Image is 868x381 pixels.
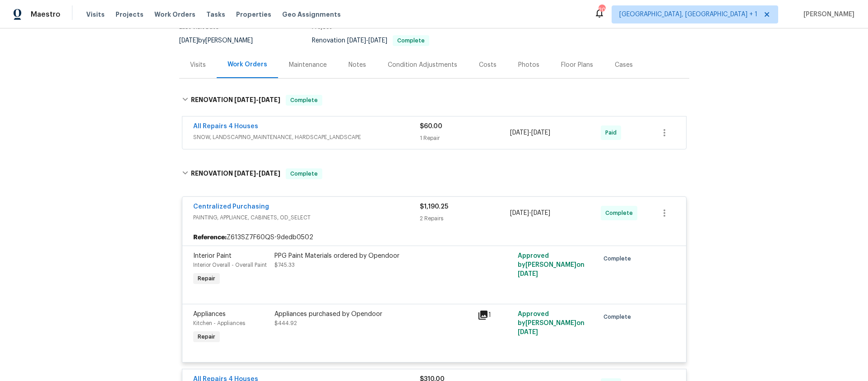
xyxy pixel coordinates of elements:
span: Tasks [206,11,225,18]
span: [DATE] [347,37,366,44]
span: [DATE] [368,37,387,44]
span: Visits [86,10,105,19]
span: PAINTING, APPLIANCE, CABINETS, OD_SELECT [193,213,420,222]
span: Complete [287,169,321,178]
span: $1,190.25 [420,204,448,210]
div: 1 [478,310,513,321]
span: Properties [236,10,271,19]
span: [DATE] [518,329,538,335]
div: Visits [190,60,206,70]
span: [DATE] [518,271,538,277]
div: Maintenance [289,60,327,70]
b: Reference: [193,233,227,242]
h6: RENOVATION [191,168,280,179]
div: Cases [615,60,633,70]
span: Complete [603,312,635,321]
span: [DATE] [259,97,280,103]
div: 2 Repairs [420,214,511,223]
span: [PERSON_NAME] [800,10,854,19]
span: [DATE] [531,130,550,136]
span: Projects [116,10,144,19]
span: Interior Paint [193,253,232,259]
div: by [PERSON_NAME] [179,35,264,46]
span: Repair [194,274,219,283]
a: Centralized Purchasing [193,204,269,210]
span: [DATE] [510,210,529,216]
span: [DATE] [234,97,256,103]
span: Work Orders [154,10,195,19]
span: [DATE] [510,130,529,136]
span: Complete [605,209,636,218]
div: Condition Adjustments [388,60,457,70]
span: - [510,128,550,137]
div: Appliances purchased by Opendoor [274,310,472,319]
span: $60.00 [420,123,442,130]
span: Appliances [193,311,226,317]
span: Complete [287,96,321,105]
span: [DATE] [531,210,550,216]
span: Interior Overall - Overall Paint [193,262,267,268]
div: Costs [479,60,497,70]
div: Notes [348,60,366,70]
span: [DATE] [259,170,280,177]
span: Complete [394,38,428,43]
span: - [347,37,387,44]
span: [GEOGRAPHIC_DATA], [GEOGRAPHIC_DATA] + 1 [619,10,757,19]
div: Photos [518,60,539,70]
span: [DATE] [179,37,198,44]
span: Approved by [PERSON_NAME] on [518,253,585,277]
span: $745.33 [274,262,295,268]
div: Floor Plans [561,60,593,70]
div: RENOVATION [DATE]-[DATE]Complete [179,86,689,115]
div: PPG Paint Materials ordered by Opendoor [274,251,472,260]
span: [DATE] [234,170,256,177]
span: Repair [194,332,219,341]
div: RENOVATION [DATE]-[DATE]Complete [179,159,689,188]
span: - [510,209,550,218]
div: 20 [599,5,605,14]
h6: RENOVATION [191,95,280,106]
span: Complete [603,254,635,263]
div: Z613SZ7F60QS-9dedb0502 [182,229,686,246]
span: Geo Assignments [282,10,341,19]
span: $444.92 [274,321,297,326]
span: Approved by [PERSON_NAME] on [518,311,585,335]
span: Paid [605,128,620,137]
span: - [234,170,280,177]
span: Renovation [312,37,429,44]
span: SNOW, LANDSCAPING_MAINTENANCE, HARDSCAPE_LANDSCAPE [193,133,420,142]
a: All Repairs 4 Houses [193,123,258,130]
div: Work Orders [227,60,267,69]
span: - [234,97,280,103]
span: Maestro [31,10,60,19]
span: Kitchen - Appliances [193,321,245,326]
div: 1 Repair [420,134,511,143]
